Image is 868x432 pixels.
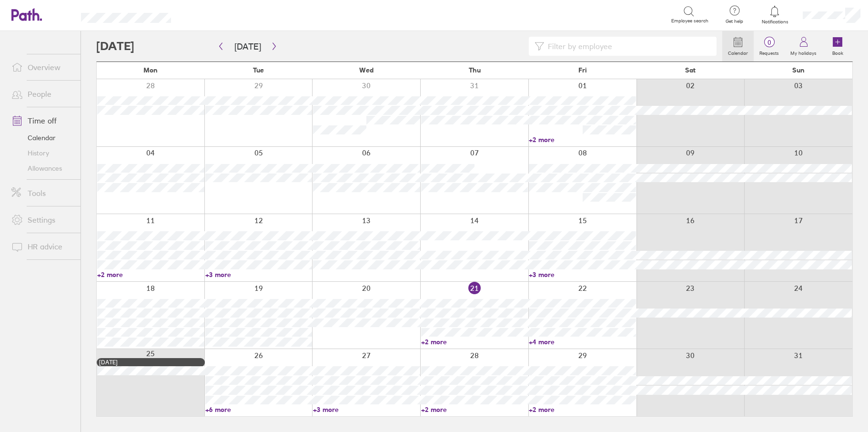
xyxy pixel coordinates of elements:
span: Mon [143,66,158,74]
a: Calendar [4,130,81,145]
a: +3 more [529,270,636,279]
span: 0 [754,39,785,46]
label: Calendar [722,48,754,56]
button: [DATE] [227,39,269,54]
a: History [4,145,81,161]
a: People [4,84,81,103]
a: +4 more [529,338,636,346]
span: Employee search [671,18,708,24]
a: Time off [4,111,81,130]
span: Notifications [759,19,790,25]
span: Wed [359,66,373,74]
a: Book [822,31,853,62]
label: My holidays [785,48,822,56]
span: Thu [469,66,481,74]
a: +2 more [97,270,204,279]
a: Calendar [722,31,754,62]
a: Notifications [759,5,790,25]
a: +3 more [313,405,420,414]
a: Tools [4,184,81,203]
a: 0Requests [754,31,785,62]
div: [DATE] [99,359,202,366]
span: Tue [253,66,264,74]
a: My holidays [785,31,822,62]
a: +2 more [529,135,636,144]
a: +6 more [205,405,313,414]
a: +3 more [205,270,313,279]
span: Get help [719,19,750,24]
a: +2 more [421,405,528,414]
a: Settings [4,210,81,229]
span: Sat [685,66,696,74]
div: Search [197,10,221,19]
a: +2 more [529,405,636,414]
a: HR advice [4,237,81,256]
a: +2 more [421,338,528,346]
label: Book [827,48,849,56]
span: Sun [792,66,805,74]
label: Requests [754,48,785,56]
a: Allowances [4,161,81,176]
input: Filter by employee [544,37,711,55]
a: Overview [4,58,81,77]
span: Fri [578,66,587,74]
